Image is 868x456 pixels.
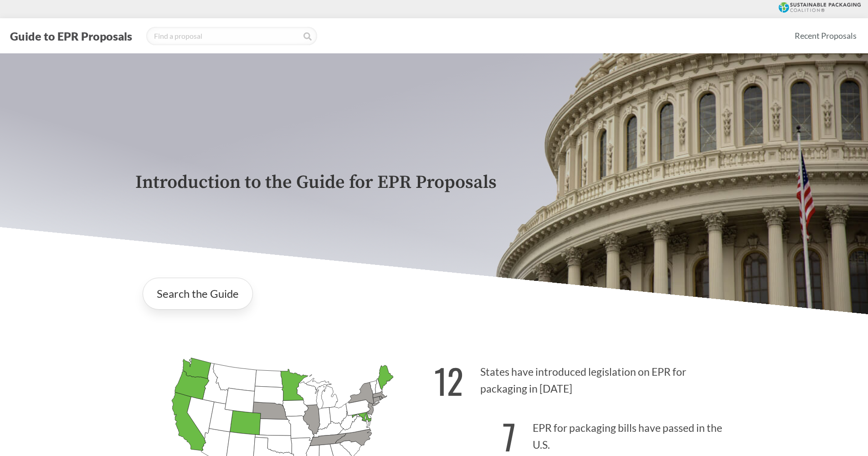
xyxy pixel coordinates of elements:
input: Find a proposal [146,27,317,45]
strong: 12 [434,355,463,406]
button: Guide to EPR Proposals [7,29,135,43]
a: Recent Proposals [791,26,861,46]
a: Search the Guide [143,278,253,310]
p: States have introduced legislation on EPR for packaging in [DATE] [434,350,733,406]
p: Introduction to the Guide for EPR Proposals [135,172,733,193]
